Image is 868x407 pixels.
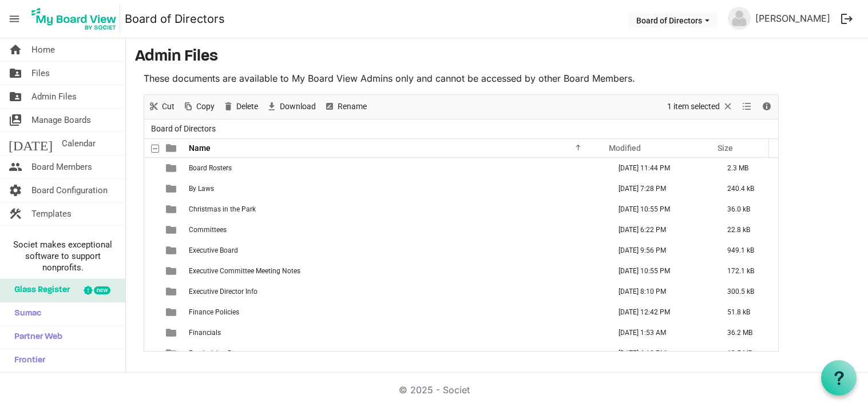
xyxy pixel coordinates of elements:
[144,199,159,220] td: checkbox
[9,155,22,178] span: people
[185,281,607,302] td: Executive Director Info is template cell column header Name
[135,47,859,67] h3: Admin Files
[264,99,318,114] button: Download
[159,281,185,302] td: is template cell column header type
[757,95,776,119] div: Details
[185,240,607,261] td: Executive Board is template cell column header Name
[728,7,751,30] img: no-profile-picture.svg
[146,99,177,114] button: Cut
[62,132,96,155] span: Calendar
[144,178,159,199] td: checkbox
[715,240,778,261] td: 949.1 kB is template cell column header Size
[322,99,369,114] button: Rename
[185,343,607,364] td: Fundraising Documents is template cell column header Name
[31,62,50,85] span: Files
[185,261,607,281] td: Executive Committee Meeting Notes is template cell column header Name
[9,109,22,131] span: switch_account
[715,178,778,199] td: 240.4 kB is template cell column header Size
[607,302,715,322] td: July 20, 2023 12:42 PM column header Modified
[740,99,754,114] button: View dropdownbutton
[31,109,91,131] span: Manage Boards
[159,158,185,178] td: is template cell column header type
[189,205,256,213] span: Christmas in the Park
[144,281,159,302] td: checkbox
[715,199,778,220] td: 36.0 kB is template cell column header Size
[28,5,120,33] img: My Board View Logo
[159,240,185,261] td: is template cell column header type
[665,99,736,114] button: Selection
[31,155,92,178] span: Board Members
[607,158,715,178] td: July 16, 2025 11:44 PM column header Modified
[9,62,22,85] span: folder_shared
[189,143,211,153] span: Name
[144,322,159,343] td: checkbox
[607,220,715,240] td: November 18, 2023 6:22 PM column header Modified
[125,7,225,30] a: Board of Directors
[9,132,53,155] span: [DATE]
[715,343,778,364] td: 13.5 MB is template cell column header Size
[185,158,607,178] td: Board Rosters is template cell column header Name
[835,7,859,31] button: logout
[159,178,185,199] td: is template cell column header type
[144,261,159,281] td: checkbox
[189,246,238,254] span: Executive Board
[9,179,22,202] span: settings
[336,99,368,114] span: Rename
[262,95,320,119] div: Download
[31,202,72,225] span: Templates
[189,226,227,234] span: Committees
[9,279,70,302] span: Glass Register
[759,99,775,114] button: Details
[189,185,214,193] span: By Laws
[185,178,607,199] td: By Laws is template cell column header Name
[715,158,778,178] td: 2.3 MB is template cell column header Size
[159,220,185,240] td: is template cell column header type
[715,281,778,302] td: 300.5 kB is template cell column header Size
[149,122,218,136] span: Board of Directors
[629,12,717,28] button: Board of Directors dropdownbutton
[715,302,778,322] td: 51.8 kB is template cell column header Size
[159,199,185,220] td: is template cell column header type
[399,384,470,396] a: © 2025 - Societ
[607,240,715,261] td: June 10, 2025 9:56 PM column header Modified
[31,179,108,202] span: Board Configuration
[28,5,125,33] a: My Board View Logo
[31,38,55,61] span: Home
[9,349,45,372] span: Frontier
[9,326,62,349] span: Partner Web
[94,286,110,294] div: new
[609,143,641,153] span: Modified
[9,302,41,325] span: Sumac
[159,261,185,281] td: is template cell column header type
[751,7,835,30] a: [PERSON_NAME]
[159,302,185,322] td: is template cell column header type
[185,220,607,240] td: Committees is template cell column header Name
[144,158,159,178] td: checkbox
[195,99,216,114] span: Copy
[738,95,757,119] div: View
[666,99,721,114] span: 1 item selected
[219,95,262,119] div: Delete
[144,71,779,85] p: These documents are available to My Board View Admins only and cannot be accessed by other Board ...
[607,322,715,343] td: August 04, 2025 1:53 AM column header Modified
[221,99,260,114] button: Delete
[5,239,120,273] span: Societ makes exceptional software to support nonprofits.
[607,178,715,199] td: August 19, 2025 7:28 PM column header Modified
[189,349,263,357] span: Fundraising Documents
[144,95,179,119] div: Cut
[9,85,22,108] span: folder_shared
[715,322,778,343] td: 36.2 MB is template cell column header Size
[3,8,25,30] span: menu
[320,95,371,119] div: Rename
[179,95,219,119] div: Copy
[715,261,778,281] td: 172.1 kB is template cell column header Size
[31,85,77,108] span: Admin Files
[159,322,185,343] td: is template cell column header type
[607,199,715,220] td: July 01, 2025 10:55 PM column header Modified
[189,288,257,296] span: Executive Director Info
[607,261,715,281] td: July 01, 2025 10:55 PM column header Modified
[718,143,733,153] span: Size
[663,95,738,119] div: Clear selection
[159,343,185,364] td: is template cell column header type
[144,220,159,240] td: checkbox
